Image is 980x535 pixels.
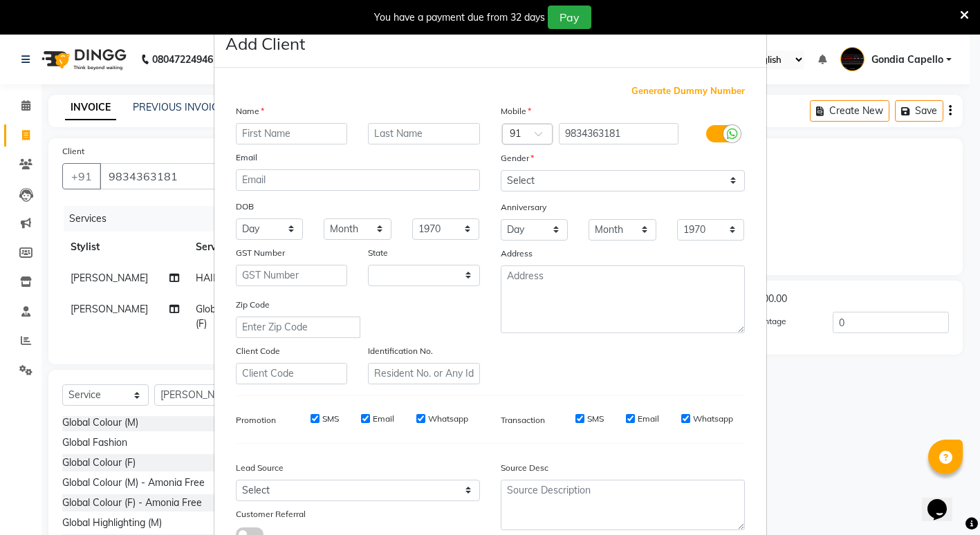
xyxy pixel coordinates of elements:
label: Customer Referral [236,508,306,520]
label: Email [236,151,257,164]
label: Source Desc [501,462,548,474]
label: Mobile [501,105,531,118]
label: Email [373,413,394,425]
label: Anniversary [501,201,546,214]
label: Transaction [501,414,545,426]
label: Email [638,413,659,425]
label: DOB [236,200,254,213]
input: Client Code [236,363,348,384]
iframe: chat widget [922,480,966,521]
span: Generate Dummy Number [631,84,745,98]
input: Enter Zip Code [236,317,360,338]
label: Promotion [236,414,276,426]
label: Address [501,247,533,260]
input: Resident No. or Any Id [368,363,480,384]
input: Mobile [559,123,678,144]
label: Gender [501,152,534,165]
h4: Add Client [225,31,305,56]
input: Email [236,169,480,191]
label: SMS [322,413,339,425]
input: GST Number [236,265,348,286]
input: First Name [236,123,348,144]
label: State [368,247,388,259]
label: Whatsapp [428,413,468,425]
button: Pay [548,6,591,29]
label: Whatsapp [693,413,733,425]
label: Client Code [236,345,280,357]
div: You have a payment due from 32 days [374,10,545,25]
input: Last Name [368,123,480,144]
label: SMS [587,413,604,425]
label: Identification No. [368,345,433,357]
label: Lead Source [236,462,284,474]
label: Name [236,105,264,118]
label: Zip Code [236,299,270,311]
label: GST Number [236,247,285,259]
